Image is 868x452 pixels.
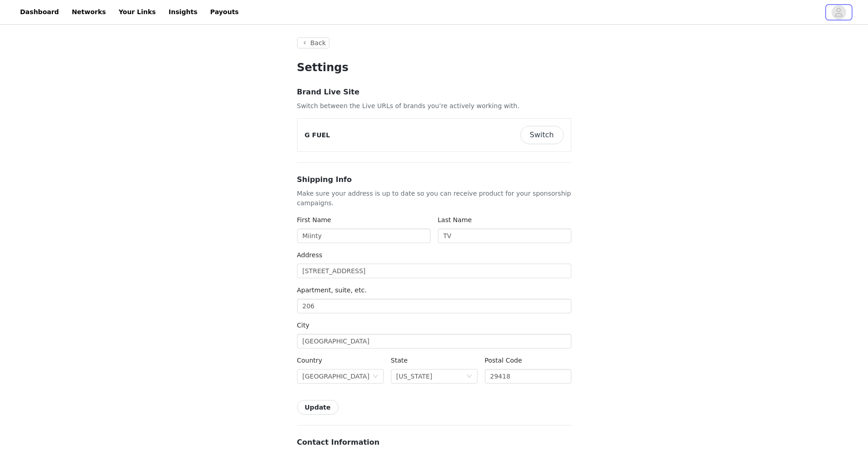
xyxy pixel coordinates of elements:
[485,357,522,364] label: Postal Code
[66,2,111,22] a: Networks
[305,130,330,140] p: G FUEL
[205,2,244,22] a: Payouts
[297,437,571,448] h3: Contact Information
[297,189,571,208] p: Make sure your address is up to date so you can receive product for your sponsorship campaigns.
[438,216,472,223] label: Last Name
[303,369,370,383] div: United States
[297,216,331,223] label: First Name
[297,37,330,48] button: Back
[467,374,472,380] i: icon: down
[485,369,571,384] input: Postal code
[297,322,309,329] label: City
[520,126,564,144] button: Switch
[297,299,571,313] input: Apartment, suite, etc. (optional)
[373,374,378,380] i: icon: down
[834,5,843,20] div: avatar
[163,2,203,22] a: Insights
[113,2,161,22] a: Your Links
[391,357,408,364] label: State
[297,357,323,364] label: Country
[297,174,571,185] h3: Shipping Info
[297,286,367,294] label: Apartment, suite, etc.
[297,264,571,278] input: Address
[297,400,339,415] button: Update
[297,334,571,348] input: City
[297,59,571,76] h1: Settings
[396,369,432,383] div: South Carolina
[297,251,323,259] label: Address
[15,2,64,22] a: Dashboard
[297,87,571,98] h3: Brand Live Site
[297,101,571,111] p: Switch between the Live URLs of brands you’re actively working with.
